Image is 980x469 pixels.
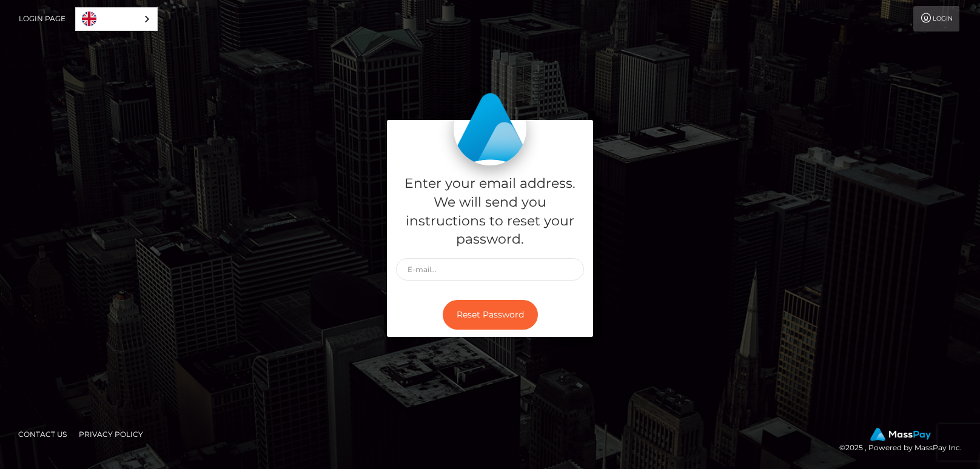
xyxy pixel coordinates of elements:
[839,428,971,454] div: © 2025 , Powered by MassPay Inc.
[396,258,584,281] input: E-mail...
[19,6,65,32] a: Login Page
[870,428,931,441] img: MassPay
[913,6,959,32] a: Login
[13,425,72,444] a: Contact Us
[443,300,538,330] button: Reset Password
[75,7,158,31] aside: Language selected: English
[454,93,526,165] img: MassPay Login
[76,8,157,30] a: English
[75,7,158,31] div: Language
[396,175,584,249] h5: Enter your email address. We will send you instructions to reset your password.
[74,425,148,444] a: Privacy Policy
